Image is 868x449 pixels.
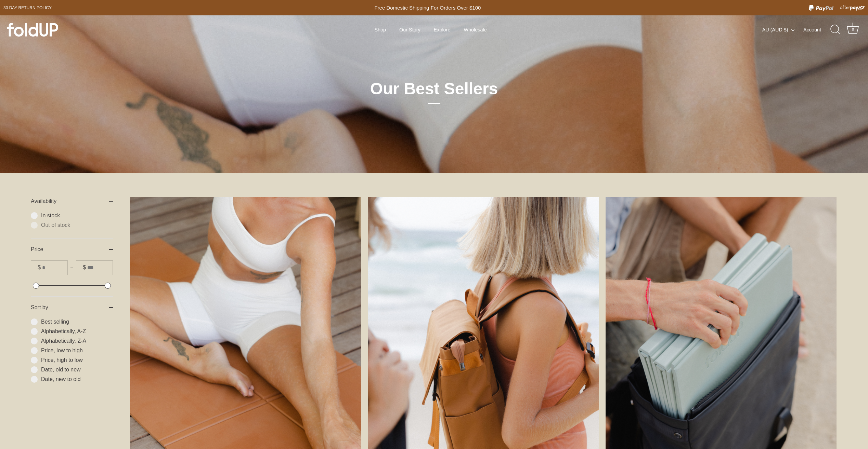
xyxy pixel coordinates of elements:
a: foldUP [7,23,106,37]
span: Date, old to new [41,366,113,373]
a: 30 day Return policy [3,4,52,12]
a: Our Story [393,23,426,36]
input: To [87,261,113,275]
span: Date, new to old [41,376,113,383]
a: Explore [428,23,456,36]
span: In stock [41,212,113,219]
img: foldUP [7,23,58,37]
div: Primary navigation [358,23,504,36]
span: $ [38,264,41,271]
span: Alphabetically, A-Z [41,328,113,335]
summary: Price [31,239,113,260]
input: From [42,261,67,275]
summary: Availability [31,190,113,212]
a: Search [828,22,843,37]
span: Alphabetically, Z-A [41,338,113,344]
a: Cart [845,22,860,37]
span: Out of stock [41,222,113,229]
span: Best selling [41,318,113,325]
a: Wholesale [458,23,493,36]
a: Shop [368,23,392,36]
span: Price, high to low [41,357,113,364]
span: Price, low to high [41,347,113,354]
span: $ [83,264,86,271]
button: AU (AUD $) [762,27,802,33]
summary: Sort by [31,297,113,318]
a: Account [803,26,833,34]
div: 0 [850,26,856,33]
h1: Our Best Sellers [320,79,549,104]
